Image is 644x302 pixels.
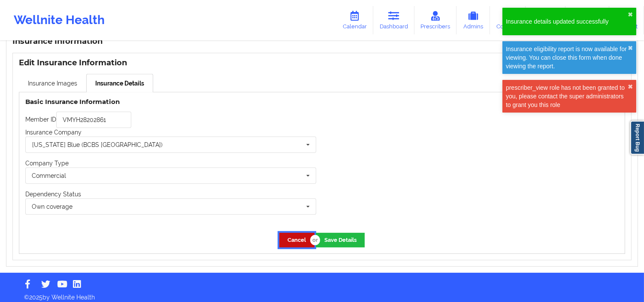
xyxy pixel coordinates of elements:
[414,6,457,34] a: Prescribers
[32,204,73,210] div: Own coverage
[279,233,314,247] button: Cancel
[86,74,153,92] a: Insurance Details
[25,160,69,167] label: Company Type
[32,173,66,179] div: Commercial
[19,58,625,68] h3: Edit Insurance Information
[25,191,81,198] label: Dependency Status
[490,6,526,34] a: Coaches
[56,112,131,128] input: Member ID
[12,37,632,46] h3: Insurance Information
[373,6,414,34] a: Dashboard
[628,11,633,18] button: close
[630,121,644,155] a: Report Bug
[336,6,373,34] a: Calendar
[19,74,86,92] a: Insurance Images
[506,83,628,109] div: prescriber_view role has not been granted to you, please contact the super administrators to gran...
[457,6,490,34] a: Admins
[506,45,628,70] div: Insurance eligibility report is now available for viewing. You can close this form when done view...
[628,83,633,90] button: close
[25,116,56,123] label: Member ID
[506,17,628,26] div: Insurance details updated successfully
[25,98,316,106] h4: Basic Insurance Information
[628,45,633,52] button: close
[18,287,626,302] p: © 2025 by Wellnite Health
[32,142,163,148] div: [US_STATE] Blue (BCBS [GEOGRAPHIC_DATA])
[25,129,82,136] label: Insurance Company
[316,233,365,247] button: Save Details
